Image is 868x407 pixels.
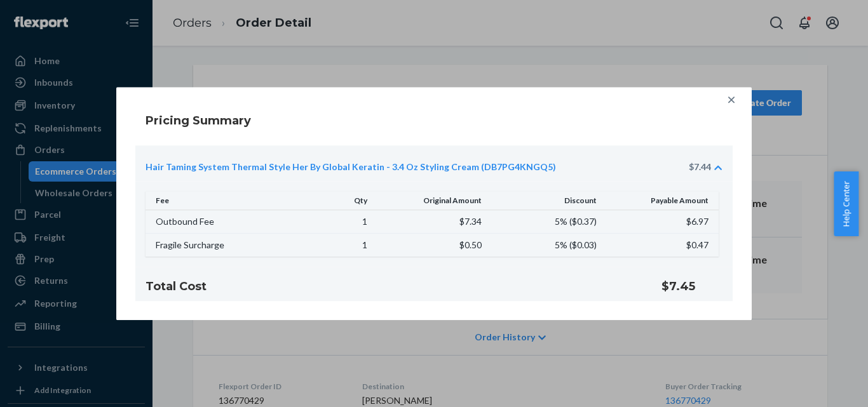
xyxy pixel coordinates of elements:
[318,210,375,234] td: 1
[489,234,604,257] td: 5% ( $0.03 )
[689,161,711,173] div: $7.44
[318,234,375,257] td: 1
[489,210,604,234] td: 5% ( $0.37 )
[318,191,375,210] th: Qty
[375,210,489,234] td: $7.34
[604,191,719,210] th: Payable Amount
[146,112,251,129] h4: Pricing Summary
[146,278,631,295] h4: Total Cost
[146,191,318,210] th: Fee
[489,191,604,210] th: Discount
[146,161,556,173] a: Hair Taming System Thermal Style Her By Global Keratin - 3.4 Oz Styling Cream (DB7PG4KNGQ5)
[146,210,318,234] td: Outbound Fee
[146,234,318,257] td: Fragile Surcharge
[375,191,489,210] th: Original Amount
[375,234,489,257] td: $0.50
[604,234,719,257] td: $0.47
[604,210,719,234] td: $6.97
[661,278,722,295] h4: $7.45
